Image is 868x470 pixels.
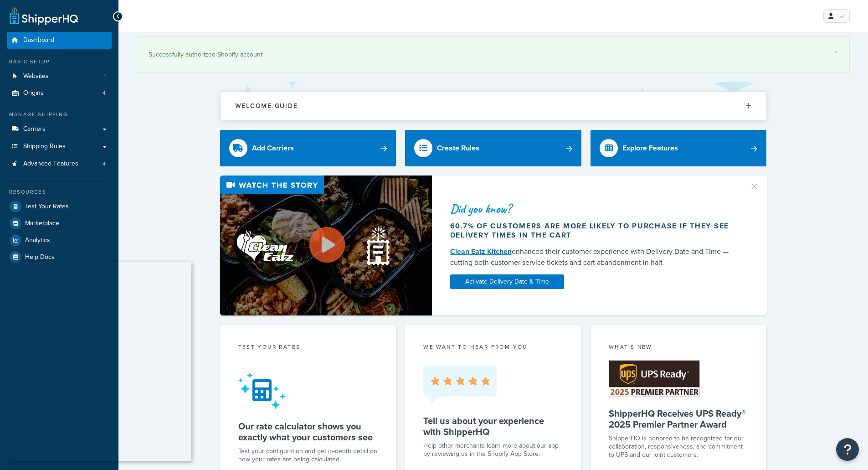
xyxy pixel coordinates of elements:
li: Websites [7,68,112,85]
a: Explore Features [591,130,767,166]
p: Help other merchants learn more about our app by reviewing us in the Shopify App Store. [423,442,563,458]
span: Carriers [23,125,46,133]
div: 60.7% of customers are more likely to purchase if they see delivery times in the cart [450,222,738,240]
div: Manage Shipping [7,111,112,119]
span: Dashboard [23,36,54,44]
a: Clean Eatz Kitchen [450,246,512,257]
a: Websites1 [7,68,112,85]
a: Origins4 [7,85,112,102]
span: Origins [23,89,44,97]
div: Resources [7,188,112,196]
span: Help Docs [25,253,55,261]
a: Activate Delivery Date & Time [450,274,564,289]
a: Shipping Rules [7,138,112,155]
div: Test your rates [238,343,378,353]
div: Test your configuration and get in-depth detail on how your rates are being calculated. [238,447,378,464]
h5: Tell us about your experience with ShipperHQ [423,415,563,437]
a: Marketplace [7,215,112,232]
li: Origins [7,85,112,102]
div: Add Carriers [252,142,294,155]
span: 1 [104,72,106,80]
p: ShipperHQ is honored to be recognized for our collaboration, responsiveness, and commitment to UP... [609,434,749,459]
div: Did you know? [450,202,738,215]
div: What's New [609,343,749,353]
span: Advanced Features [23,160,78,168]
h5: ShipperHQ Receives UPS Ready® 2025 Premier Partner Award [609,408,749,430]
a: Create Rules [405,130,581,166]
a: Add Carriers [220,130,396,166]
span: Marketplace [25,220,59,227]
img: Video thumbnail [220,176,432,315]
div: Create Rules [437,142,479,155]
div: Explore Features [622,142,678,155]
a: Advanced Features4 [7,155,112,172]
div: Basic Setup [7,58,112,66]
a: Test Your Rates [7,198,112,215]
a: × [834,48,838,56]
span: 4 [103,160,106,168]
span: Shipping Rules [23,143,66,150]
a: Carriers [7,121,112,138]
div: Successfully authorized Shopify account [149,48,838,61]
li: Advanced Features [7,155,112,172]
div: enhanced their customer experience with Delivery Date and Time — cutting both customer service ti... [450,246,738,268]
button: Open Resource Center [836,438,859,461]
span: Analytics [25,237,50,244]
button: Welcome Guide [221,92,766,120]
a: Dashboard [7,32,112,49]
a: Analytics [7,232,112,248]
span: 4 [103,89,106,97]
span: Websites [23,72,49,80]
p: we want to hear from you [423,343,563,351]
span: Test Your Rates [25,203,69,211]
h2: Welcome Guide [235,103,298,109]
a: Help Docs [7,249,112,265]
h5: Our rate calculator shows you exactly what your customers see [238,421,378,443]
